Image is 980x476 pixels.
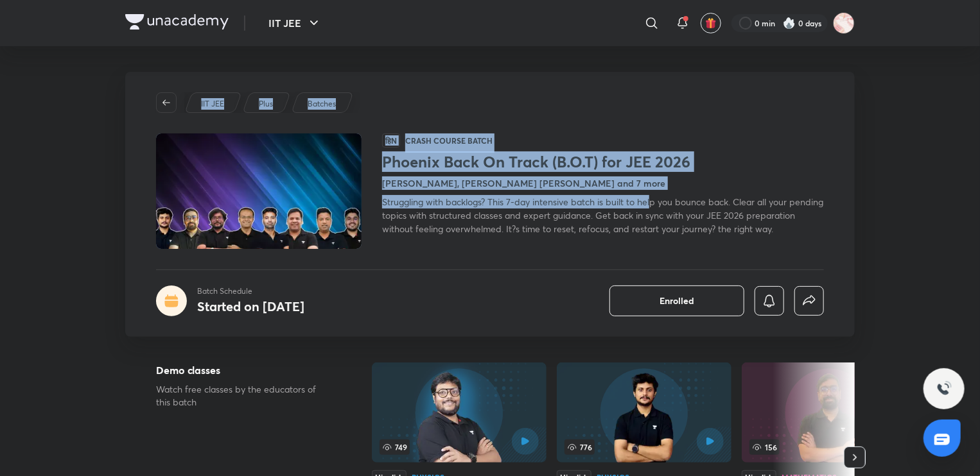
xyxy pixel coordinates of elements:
span: 156 [749,439,780,455]
button: IIT JEE [261,10,329,36]
a: Company Logo [125,14,229,33]
p: Batches [308,98,336,110]
p: Crash course Batch [405,135,493,146]
img: Thumbnail [154,132,363,250]
h5: Demo classes [156,362,331,378]
span: 776 [564,439,595,455]
p: Watch free classes by the educators of this batch [156,383,331,409]
img: Company Logo [125,14,229,30]
h4: Started on [DATE] [197,298,304,315]
button: Enrolled [609,285,744,316]
img: ttu [936,381,952,396]
p: Plus [259,98,273,110]
span: Enrolled [660,294,694,307]
a: Plus [257,98,276,110]
img: avatar [705,17,717,29]
h1: Phoenix Back On Track (B.O.T) for JEE 2026 [382,153,824,171]
span: हिN [382,133,400,148]
p: Batch Schedule [197,285,304,297]
a: IIT JEE [199,98,227,110]
h4: [PERSON_NAME], [PERSON_NAME] [PERSON_NAME] and 7 more [382,176,665,190]
img: streak [783,17,796,30]
img: Kritika Singh [833,12,855,34]
a: Batches [306,98,338,110]
span: Struggling with backlogs? This 7-day intensive batch is built to help you bounce back. Clear all ... [382,196,823,235]
p: IIT JEE [201,98,224,110]
span: 749 [380,439,410,455]
button: avatar [701,13,721,33]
